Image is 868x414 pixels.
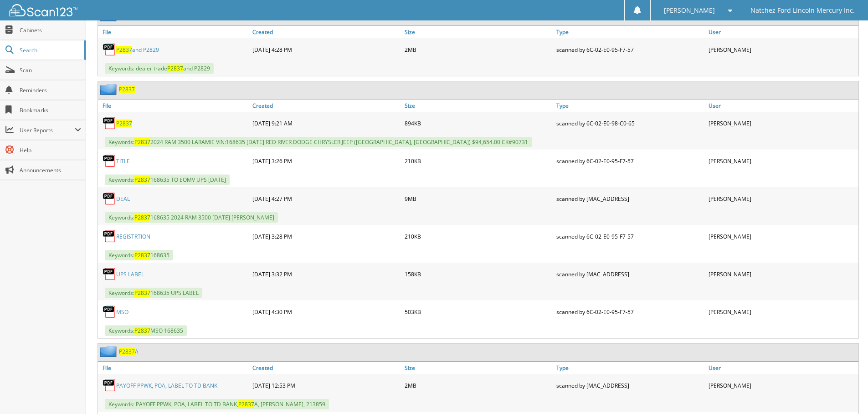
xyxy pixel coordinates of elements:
[105,212,278,223] span: Keywords: 168635 2024 RAM 3500 [DATE] [PERSON_NAME]
[554,265,706,283] div: scanned by [MAC_ADDRESS]
[167,65,183,72] span: P2837
[402,40,555,59] div: 2MB
[20,166,81,174] span: Announcements
[402,227,555,245] div: 210KB
[105,63,214,74] span: Keywords: dealer trade and P2829
[250,303,402,321] div: [DATE] 4:30 PM
[103,116,116,130] img: PDF.png
[103,267,116,281] img: PDF.png
[402,265,555,283] div: 158KB
[116,195,130,203] a: DEAL
[103,379,116,392] img: PDF.png
[105,399,329,409] span: Keywords: PAYOFF PPWK, POA, LABEL TO TD BANK, A, [PERSON_NAME], 213859
[664,8,715,13] span: [PERSON_NAME]
[105,137,532,147] span: Keywords: 2024 RAM 3500 LARAMIE VIN:168635 [DATE] RED RIVER DODGE CHRYSLER JEEP ([GEOGRAPHIC_DATA...
[119,348,135,355] span: P2837
[402,190,555,208] div: 9MB
[103,43,116,56] img: PDF.png
[554,376,706,394] div: scanned by [MAC_ADDRESS]
[706,40,858,59] div: [PERSON_NAME]
[250,265,402,283] div: [DATE] 3:32 PM
[134,289,150,297] span: P2837
[554,152,706,170] div: scanned by 6C-02-E0-95-F7-57
[98,362,250,374] a: File
[250,190,402,208] div: [DATE] 4:27 PM
[116,46,159,54] a: P2837and P2829
[103,154,116,168] img: PDF.png
[706,362,858,374] a: User
[134,138,150,146] span: P2837
[134,176,150,184] span: P2837
[116,308,128,316] a: MSO
[250,376,402,394] div: [DATE] 12:53 PM
[134,214,150,221] span: P2837
[706,265,858,283] div: [PERSON_NAME]
[250,114,402,132] div: [DATE] 9:21 AM
[554,227,706,245] div: scanned by 6C-02-E0-95-F7-57
[706,227,858,245] div: [PERSON_NAME]
[20,46,80,54] span: Search
[20,86,81,94] span: Reminders
[20,126,75,134] span: User Reports
[116,270,144,278] a: UPS LABEL
[116,120,132,127] a: P2837
[134,251,150,259] span: P2837
[116,157,130,165] a: TITLE
[238,400,254,408] span: P2837
[554,100,706,112] a: Type
[103,229,116,243] img: PDF.png
[98,100,250,112] a: File
[554,303,706,321] div: scanned by 6C-02-E0-95-F7-57
[402,114,555,132] div: 894KB
[554,114,706,132] div: scanned by 6C-02-E0-98-C0-65
[116,233,150,240] a: REGISTRTION
[706,100,858,112] a: User
[105,325,187,336] span: Keywords: MSO 168635
[250,40,402,59] div: [DATE] 4:28 PM
[706,26,858,38] a: User
[554,190,706,208] div: scanned by [MAC_ADDRESS]
[20,106,81,114] span: Bookmarks
[119,85,135,93] a: P2837
[119,348,139,355] a: P2837A
[20,66,81,74] span: Scan
[706,376,858,394] div: [PERSON_NAME]
[103,305,116,319] img: PDF.png
[9,4,77,16] img: scan123-logo-white.svg
[822,370,868,414] iframe: Chat Widget
[105,250,173,260] span: Keywords: 168635
[750,8,855,13] span: Natchez Ford Lincoln Mercury Inc.
[250,100,402,112] a: Created
[105,175,230,185] span: Keywords: 168635 TO EOMV UPS [DATE]
[706,152,858,170] div: [PERSON_NAME]
[20,26,81,34] span: Cabinets
[134,327,150,334] span: P2837
[250,26,402,38] a: Created
[402,376,555,394] div: 2MB
[706,114,858,132] div: [PERSON_NAME]
[554,26,706,38] a: Type
[98,26,250,38] a: File
[402,26,555,38] a: Size
[402,362,555,374] a: Size
[554,40,706,59] div: scanned by 6C-02-E0-95-F7-57
[554,362,706,374] a: Type
[20,146,81,154] span: Help
[402,100,555,112] a: Size
[100,84,119,95] img: folder2.png
[706,303,858,321] div: [PERSON_NAME]
[706,190,858,208] div: [PERSON_NAME]
[250,362,402,374] a: Created
[116,46,132,54] span: P2837
[402,152,555,170] div: 210KB
[105,288,202,298] span: Keywords: 168635 UPS LABEL
[250,227,402,245] div: [DATE] 3:28 PM
[100,346,119,357] img: folder2.png
[103,192,116,205] img: PDF.png
[116,382,217,389] a: PAYOFF PPWK, POA, LABEL TO TD BANK
[402,303,555,321] div: 503KB
[250,152,402,170] div: [DATE] 3:26 PM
